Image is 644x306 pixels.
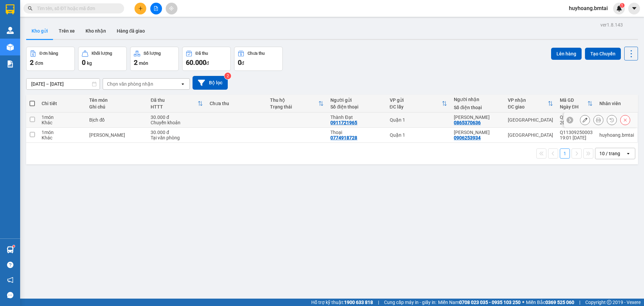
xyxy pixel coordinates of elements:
[30,58,34,67] span: 2
[330,130,383,135] div: Thoại
[7,44,14,51] img: warehouse-icon
[508,117,553,123] div: [GEOGRAPHIC_DATA]
[454,135,481,140] div: 0906253934
[169,6,174,11] span: aim
[267,95,327,113] th: Toggle SortBy
[206,60,209,66] span: đ
[42,101,83,106] div: Chi tiết
[139,60,148,66] span: món
[7,27,14,34] img: warehouse-icon
[560,135,593,140] div: 19:01 [DATE]
[526,299,574,306] span: Miền Bắc
[621,3,623,8] span: 1
[193,76,228,90] button: Bộ lọc
[135,3,146,14] button: plus
[26,23,53,39] button: Kho gửi
[7,246,14,253] img: warehouse-icon
[154,6,158,11] span: file-add
[87,60,92,66] span: kg
[551,48,582,60] button: Lên hàng
[37,5,116,12] input: Tìm tên, số ĐT hoặc mã đơn
[563,4,613,12] span: huyhoang.bmtai
[78,47,127,71] button: Khối lượng0kg
[234,47,283,71] button: Chưa thu0đ
[26,79,100,89] input: Select a date range.
[438,299,521,306] span: Miền Nam
[138,6,143,11] span: plus
[560,104,587,110] div: Ngày ĐH
[556,95,596,113] th: Toggle SortBy
[330,97,383,103] div: Người gửi
[270,104,318,110] div: Trạng thái
[545,300,574,305] strong: 0369 525 060
[508,104,548,110] div: ĐC giao
[82,58,86,67] span: 0
[42,135,83,140] div: Khác
[607,300,611,305] span: copyright
[151,104,198,110] div: HTTT
[508,132,553,138] div: [GEOGRAPHIC_DATA]
[92,51,112,56] div: Khối lượng
[89,117,144,123] div: Bịch đồ
[238,58,241,67] span: 0
[330,104,383,110] div: Số điện thoại
[150,3,162,14] button: file-add
[134,58,138,67] span: 2
[579,299,580,306] span: |
[6,4,14,14] img: logo-vxr
[182,47,231,71] button: Đã thu60.000đ
[42,120,83,125] div: Khác
[151,97,198,103] div: Đã thu
[459,300,521,305] strong: 0708 023 035 - 0935 103 250
[560,130,593,135] div: Q11309250003
[186,58,206,67] span: 60.000
[7,262,13,268] span: question-circle
[454,105,501,110] div: Số điện thoại
[196,51,208,56] div: Đã thu
[89,132,144,138] div: Hồ Sơ
[89,104,144,110] div: Ghi chú
[390,117,447,123] div: Quận 1
[166,3,177,14] button: aim
[616,5,622,11] img: icon-new-feature
[386,95,451,113] th: Toggle SortBy
[42,115,83,120] div: 1 món
[330,135,357,140] div: 0774918728
[600,21,623,29] div: ver 1.8.143
[378,299,379,306] span: |
[7,277,13,283] span: notification
[390,104,442,110] div: ĐC lấy
[107,81,153,87] div: Chọn văn phòng nhận
[620,3,625,8] sup: 1
[26,47,75,71] button: Đơn hàng2đơn
[599,101,634,106] div: Nhân viên
[454,97,501,102] div: Người nhận
[631,5,637,11] span: caret-down
[311,299,373,306] span: Hỗ trợ kỹ thuật:
[210,101,263,106] div: Chưa thu
[330,115,383,120] div: Thành Đạt
[7,60,14,68] img: solution-icon
[628,3,640,14] button: caret-down
[151,120,203,125] div: Chuyển khoản
[151,135,203,140] div: Tại văn phòng
[599,150,620,157] div: 10 / trang
[151,115,203,120] div: 30.000 đ
[80,23,111,39] button: Kho nhận
[89,97,144,103] div: Tên món
[560,148,570,159] button: 1
[454,115,501,120] div: Thu Minh
[241,60,244,66] span: đ
[13,245,15,247] sup: 1
[7,292,13,298] span: message
[330,120,357,125] div: 0911721965
[454,120,481,125] div: 0865370636
[599,132,634,138] div: huyhoang.bmtai
[53,23,80,39] button: Trên xe
[344,300,373,305] strong: 1900 633 818
[560,115,593,120] div: Q11309250005
[144,51,161,56] div: Số lượng
[42,130,83,135] div: 1 món
[560,120,593,125] div: 20:45 [DATE]
[508,97,548,103] div: VP nhận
